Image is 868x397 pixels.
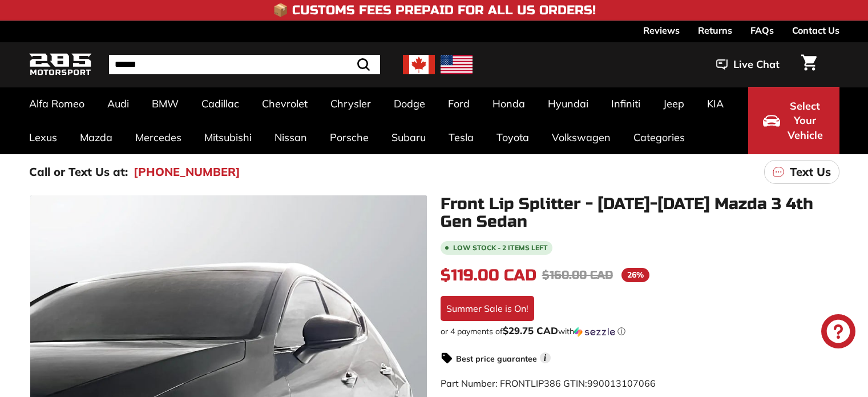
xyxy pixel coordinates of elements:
a: BMW [140,87,190,121]
h4: 📦 Customs Fees Prepaid for All US Orders! [273,3,596,17]
a: Mercedes [124,121,193,154]
a: Mazda [68,121,124,154]
a: Dodge [382,87,437,121]
span: $160.00 CAD [542,268,613,282]
button: Select Your Vehicle [748,87,839,154]
a: Categories [622,121,696,154]
p: Text Us [790,163,831,181]
a: Nissan [263,121,318,154]
a: Volkswagen [540,121,622,154]
inbox-online-store-chat: Shopify online store chat [818,314,859,351]
a: Mitsubishi [193,121,263,154]
a: KIA [696,87,735,121]
input: Search [109,55,380,74]
img: Sezzle [574,327,615,337]
span: $119.00 CAD [441,266,536,285]
img: Logo_285_Motorsport_areodynamics_components [29,51,92,78]
span: Part Number: FRONTLIP386 GTIN: [441,378,656,389]
a: Contact Us [792,21,839,40]
a: Cadillac [190,87,251,121]
a: Chevrolet [251,87,319,121]
a: Subaru [380,121,437,154]
button: Live Chat [701,50,794,79]
a: Audi [96,87,140,121]
span: Live Chat [733,57,780,72]
span: i [540,352,551,363]
div: or 4 payments of$29.75 CADwithSezzle Click to learn more about Sezzle [441,326,839,337]
a: Toyota [485,121,540,154]
a: Tesla [437,121,485,154]
h1: Front Lip Splitter - [DATE]-[DATE] Mazda 3 4th Gen Sedan [441,195,839,231]
p: Call or Text Us at: [29,163,128,181]
a: Ford [437,87,481,121]
a: Hyundai [536,87,600,121]
strong: Best price guarantee [456,354,537,364]
span: 990013107066 [587,378,656,389]
span: 26% [621,268,649,282]
a: Reviews [643,21,680,40]
a: Infiniti [600,87,652,121]
a: [PHONE_NUMBER] [134,163,240,181]
a: FAQs [750,21,774,40]
a: Text Us [764,160,839,184]
a: Porsche [318,121,380,154]
div: Summer Sale is On! [441,296,534,321]
a: Jeep [652,87,696,121]
div: or 4 payments of with [441,326,839,337]
span: $29.75 CAD [503,324,558,336]
a: Honda [481,87,536,121]
a: Returns [698,21,732,40]
a: Lexus [18,121,68,154]
a: Cart [794,45,823,84]
span: Low stock - 2 items left [453,244,548,251]
a: Alfa Romeo [18,87,96,121]
span: Select Your Vehicle [786,99,825,143]
a: Chrysler [319,87,382,121]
